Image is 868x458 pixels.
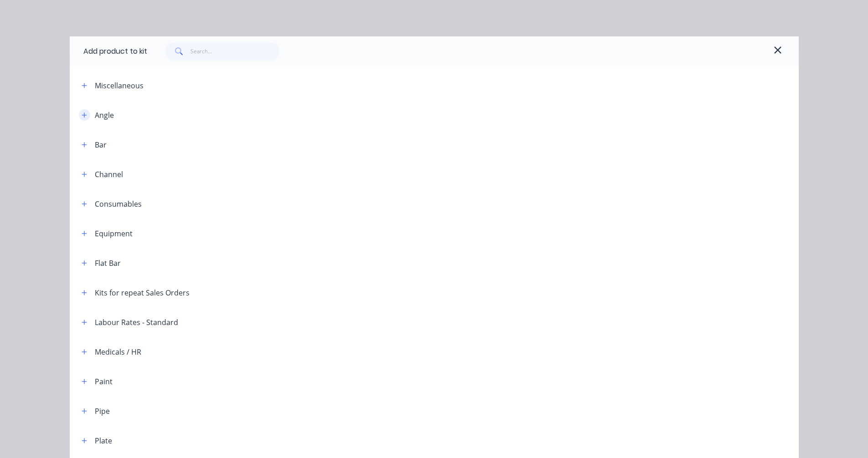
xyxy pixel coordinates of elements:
div: Miscellaneous [95,80,144,91]
div: Equipment [95,228,133,239]
div: Angle [95,110,114,121]
div: Flat Bar [95,258,121,269]
div: Plate [95,435,112,446]
div: Channel [95,169,123,180]
input: Search... [190,42,279,61]
div: Pipe [95,406,110,417]
div: Kits for repeat Sales Orders [95,287,190,298]
div: Consumables [95,198,142,209]
div: Bar [95,139,107,150]
div: Paint [95,376,113,387]
div: Add product to kit [83,46,147,57]
div: Labour Rates - Standard [95,317,178,328]
div: Medicals / HR [95,346,141,357]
